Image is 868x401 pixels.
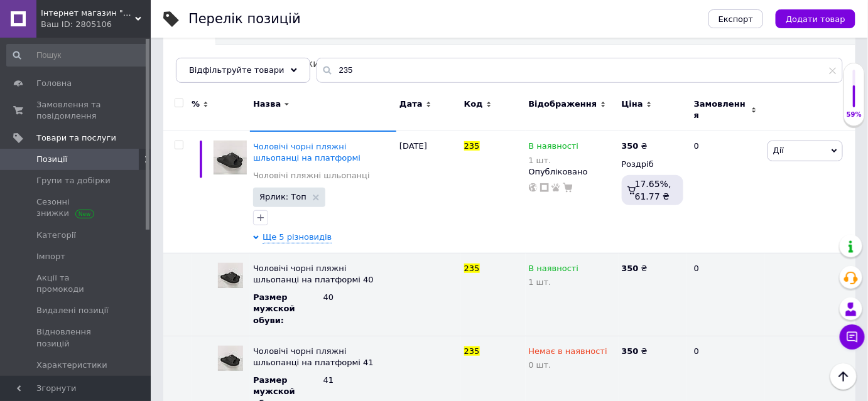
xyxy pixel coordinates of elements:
div: ₴ [622,141,648,152]
div: 40 [323,292,393,303]
div: 0 шт. [529,360,616,370]
span: Характеристики [36,360,107,371]
span: 17.65%, 61.77 ₴ [635,179,671,201]
span: 235 [464,264,480,273]
span: Сезонні знижки [36,196,116,219]
span: В наявності [529,141,579,154]
div: 41 [323,375,393,386]
span: Назва [253,99,281,110]
div: Перелік позицій [188,13,301,26]
span: Видалені позиції [36,305,109,316]
span: Опубликованные, Кроссовки [176,58,319,70]
a: Чоловічі чорні пляжні шльопанці на платформі [253,142,361,163]
input: Пошук по назві позиції, артикулу і пошуковим запитам [317,58,843,83]
span: Ціна [622,99,643,110]
span: Категорії [36,230,76,241]
span: Ярлик: Топ [259,193,307,201]
span: Товари та послуги [36,132,116,144]
button: Наверх [830,363,857,390]
span: Чоловічі чорні пляжні шльопанці на платформі 40 [253,264,374,284]
span: Ще 5 різновидів [263,232,332,243]
span: Інтернет магазин "Shoes City" [41,8,135,19]
span: Додати товар [786,14,845,24]
div: 0 [686,131,764,253]
span: 235 [464,141,480,151]
button: Чат з покупцем [840,324,865,350]
span: Чоловічі чорні пляжні шльопанці на платформі 41 [253,346,374,367]
span: В наявності [529,264,579,277]
span: 235 [464,346,480,356]
img: Мужские черные пляжные шлепанцы на платформе [214,141,247,174]
button: Додати товар [776,9,855,28]
div: [DATE] [396,131,461,253]
span: Дії [773,146,784,155]
span: Замовлення [694,99,748,121]
span: Немає в наявності [529,346,607,360]
img: Мужские черные пляжные шлепанцы на платформе 41 [218,346,243,371]
span: Акції та промокоди [36,272,116,295]
a: Чоловічі пляжні шльопанці [253,170,370,181]
div: Размер мужской обуви : [253,292,323,326]
b: 350 [622,346,639,356]
div: Опубліковано [529,166,616,178]
div: Ваш ID: 2805106 [41,19,151,30]
div: 1 шт. [529,156,579,165]
span: Позиції [36,154,67,165]
b: 350 [622,264,639,273]
div: 59% [844,110,864,119]
span: Експорт [719,14,754,24]
span: Відновлення позицій [36,326,116,349]
span: Дата [399,99,423,110]
input: Пошук [6,44,148,67]
span: Головна [36,78,72,89]
b: 350 [622,141,639,151]
span: % [192,99,200,110]
span: Відфільтруйте товари [189,65,285,75]
img: Мужские черные пляжные шлепанцы на платформе 40 [218,263,243,288]
span: Замовлення та повідомлення [36,99,116,122]
span: Код [464,99,483,110]
span: Відображення [529,99,597,110]
div: 1 шт. [529,277,616,287]
span: Імпорт [36,251,65,262]
div: 0 [686,253,764,336]
div: ₴ [622,263,683,274]
button: Експорт [708,9,764,28]
div: ₴ [622,346,683,357]
span: Групи та добірки [36,175,111,186]
div: Роздріб [622,159,683,170]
